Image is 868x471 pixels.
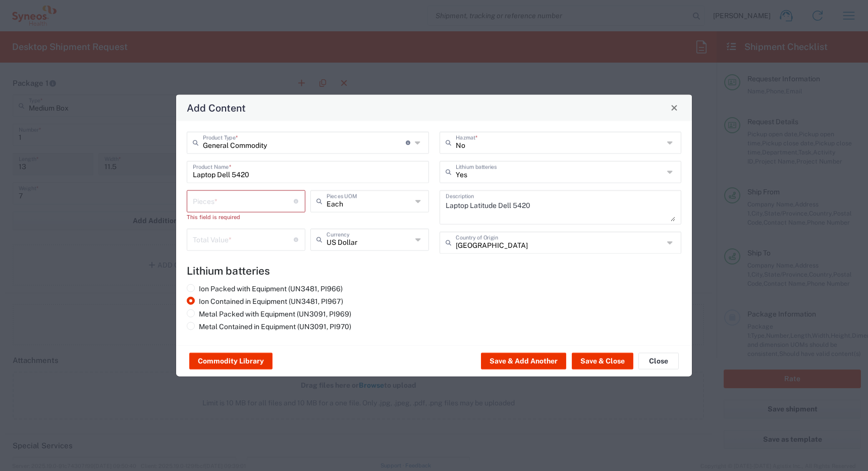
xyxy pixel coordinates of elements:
h4: Add Content [187,100,246,115]
button: Commodity Library [189,353,273,369]
div: This field is required [187,212,305,221]
h4: Lithium batteries [187,264,681,277]
button: Save & Add Another [481,353,566,369]
label: Ion Contained in Equipment (UN3481, PI967) [187,296,343,305]
label: Metal Packed with Equipment (UN3091, PI969) [187,309,351,318]
button: Close [667,100,681,115]
button: Save & Close [572,353,633,369]
label: Ion Packed with Equipment (UN3481, PI966) [187,284,343,293]
button: Close [638,353,679,369]
label: Metal Contained in Equipment (UN3091, PI970) [187,322,351,331]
